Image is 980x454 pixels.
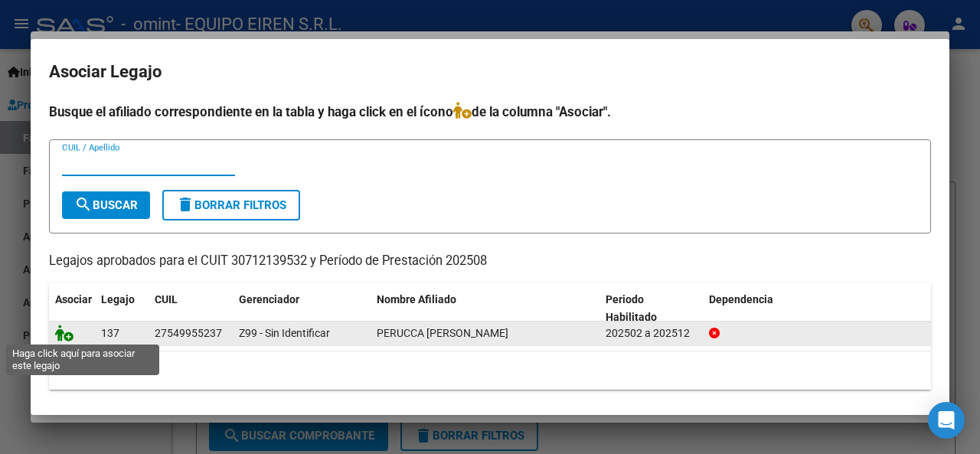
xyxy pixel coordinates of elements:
[371,283,599,334] datatable-header-cell: Nombre Afiliado
[239,327,330,339] span: Z99 - Sin Identificar
[155,325,222,342] div: 27549955237
[239,293,299,305] span: Gerenciador
[377,327,508,339] span: PERUCCA VALENTINA LOURDES
[55,293,92,305] span: Asociar
[49,283,95,334] datatable-header-cell: Asociar
[703,283,932,334] datatable-header-cell: Dependencia
[74,195,93,214] mat-icon: search
[74,198,138,212] span: Buscar
[176,198,286,212] span: Borrar Filtros
[49,102,931,122] h4: Busque el afiliado correspondiente en la tabla y haga click en el ícono de la columna "Asociar".
[709,293,773,305] span: Dependencia
[377,293,456,305] span: Nombre Afiliado
[176,195,194,214] mat-icon: delete
[62,191,150,219] button: Buscar
[606,325,697,342] div: 202502 a 202512
[49,252,931,271] p: Legajos aprobados para el CUIT 30712139532 y Período de Prestación 202508
[606,293,657,323] span: Periodo Habilitado
[95,283,149,334] datatable-header-cell: Legajo
[599,283,703,334] datatable-header-cell: Periodo Habilitado
[233,283,371,334] datatable-header-cell: Gerenciador
[155,293,178,305] span: CUIL
[928,402,965,439] div: Open Intercom Messenger
[49,57,931,87] h2: Asociar Legajo
[101,327,119,339] span: 137
[162,190,300,220] button: Borrar Filtros
[149,283,233,334] datatable-header-cell: CUIL
[49,351,931,390] div: 1 registros
[101,293,135,305] span: Legajo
